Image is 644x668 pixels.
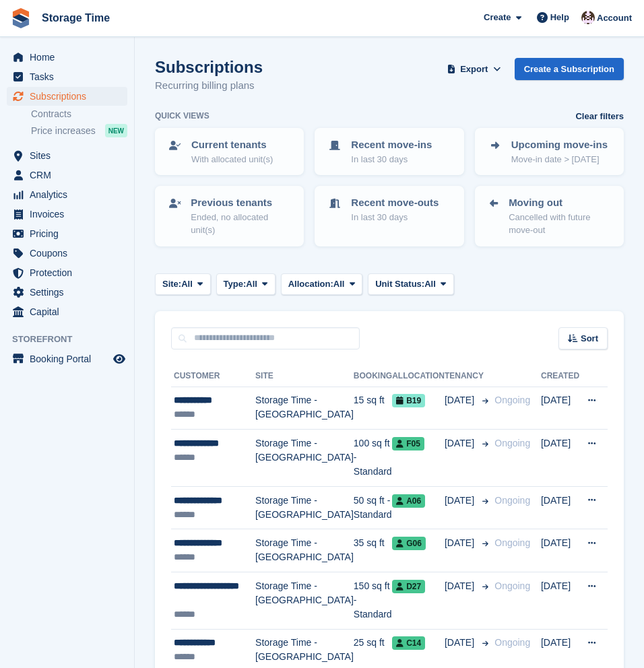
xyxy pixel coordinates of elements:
[494,495,530,506] span: Ongoing
[30,263,110,282] span: Protection
[7,224,127,243] a: menu
[424,277,436,291] span: All
[30,67,110,86] span: Tasks
[354,529,392,572] td: 35 sq ft
[31,125,96,137] span: Price increases
[181,277,193,291] span: All
[581,11,595,24] img: Saeed
[445,366,489,387] th: Tenancy
[31,123,127,138] a: Price increases NEW
[445,579,477,593] span: [DATE]
[445,536,477,550] span: [DATE]
[216,273,276,296] button: Type: All
[191,211,292,237] p: Ended, no allocated unit(s)
[541,529,579,572] td: [DATE]
[156,129,302,174] a: Current tenants With allocated unit(s)
[351,153,432,166] p: In last 30 days
[351,211,439,224] p: In last 30 days
[354,366,392,387] th: Booking
[7,244,127,263] a: menu
[155,58,263,76] h1: Subscriptions
[7,67,127,86] a: menu
[30,87,110,106] span: Subscriptions
[31,108,127,121] a: Contracts
[445,393,477,407] span: [DATE]
[541,486,579,529] td: [DATE]
[30,205,110,224] span: Invoices
[509,211,612,237] p: Cancelled with future move-out
[476,187,622,245] a: Moving out Cancelled with future move-out
[7,349,127,368] a: menu
[224,277,247,291] span: Type:
[511,137,608,153] p: Upcoming move-ins
[476,129,622,174] a: Upcoming move-ins Move-in date > [DATE]
[255,366,354,387] th: Site
[11,8,31,28] img: stora-icon-8386f47178a22dfd0bd8f6a31ec36ba5ce8667c1dd55bd0f319d3a0aa187defe.svg
[30,283,110,302] span: Settings
[30,166,110,185] span: CRM
[494,537,530,548] span: Ongoing
[541,572,579,630] td: [DATE]
[255,486,354,529] td: Storage Time - [GEOGRAPHIC_DATA]
[255,572,354,630] td: Storage Time - [GEOGRAPHIC_DATA]
[255,387,354,430] td: Storage Time - [GEOGRAPHIC_DATA]
[354,572,392,630] td: 150 sq ft - Standard
[7,205,127,224] a: menu
[494,580,530,591] span: Ongoing
[392,636,425,650] span: C14
[541,430,579,487] td: [DATE]
[155,78,263,94] p: Recurring billing plans
[155,273,211,296] button: Site: All
[368,273,453,296] button: Unit Status: All
[191,153,273,166] p: With allocated unit(s)
[515,58,624,80] a: Create a Subscription
[445,436,477,450] span: [DATE]
[392,580,425,593] span: D27
[581,332,598,345] span: Sort
[30,224,110,243] span: Pricing
[191,195,292,211] p: Previous tenants
[392,537,426,550] span: G06
[156,187,302,245] a: Previous tenants Ended, no allocated unit(s)
[255,529,354,572] td: Storage Time - [GEOGRAPHIC_DATA]
[484,11,511,24] span: Create
[7,87,127,106] a: menu
[7,263,127,282] a: menu
[597,11,632,25] span: Account
[155,110,210,122] h6: Quick views
[7,302,127,321] a: menu
[7,48,127,67] a: menu
[30,48,110,67] span: Home
[541,366,579,387] th: Created
[541,387,579,430] td: [DATE]
[288,277,333,291] span: Allocation:
[509,195,612,211] p: Moving out
[494,395,530,405] span: Ongoing
[392,437,424,450] span: F05
[281,273,363,296] button: Allocation: All
[445,636,477,650] span: [DATE]
[494,637,530,648] span: Ongoing
[30,244,110,263] span: Coupons
[316,129,462,174] a: Recent move-ins In last 30 days
[30,146,110,165] span: Sites
[7,283,127,302] a: menu
[445,58,504,80] button: Export
[392,394,425,407] span: B19
[511,153,608,166] p: Move-in date > [DATE]
[460,63,488,76] span: Export
[445,494,477,508] span: [DATE]
[105,124,127,137] div: NEW
[575,110,624,123] a: Clear filters
[351,137,432,153] p: Recent move-ins
[494,438,530,448] span: Ongoing
[375,277,424,291] span: Unit Status:
[36,7,115,29] a: Storage Time
[316,187,462,232] a: Recent move-outs In last 30 days
[255,430,354,487] td: Storage Time - [GEOGRAPHIC_DATA]
[162,277,181,291] span: Site:
[30,185,110,204] span: Analytics
[171,366,255,387] th: Customer
[354,387,392,430] td: 15 sq ft
[550,11,569,24] span: Help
